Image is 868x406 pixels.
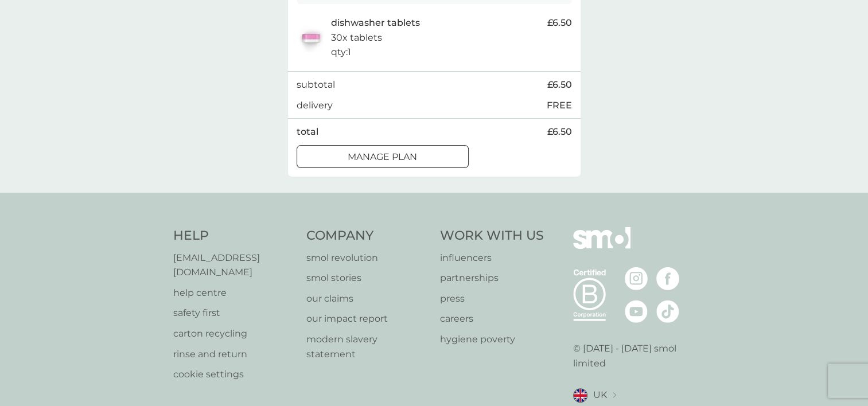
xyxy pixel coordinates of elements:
button: Manage plan [297,145,469,168]
p: qty : 1 [331,45,351,60]
a: partnerships [440,271,544,286]
a: our impact report [306,311,429,326]
a: smol stories [306,271,429,286]
a: our claims [306,291,429,306]
a: smol revolution [306,251,429,266]
p: FREE [547,98,572,113]
a: cookie settings [173,367,295,382]
span: £6.50 [547,15,572,30]
p: dishwasher tablets [331,15,420,30]
p: Manage plan [348,150,417,165]
img: visit the smol Youtube page [625,300,648,323]
h4: Help [173,227,295,245]
img: select a new location [613,392,616,399]
a: safety first [173,306,295,321]
a: carton recycling [173,326,295,341]
p: subtotal [297,77,335,92]
a: rinse and return [173,347,295,362]
a: help centre [173,286,295,300]
a: hygiene poverty [440,332,544,347]
span: £6.50 [547,124,572,139]
p: delivery [297,98,333,113]
p: 30x tablets [331,30,382,45]
p: total [297,124,318,139]
h4: Company [306,227,429,245]
img: visit the smol Facebook page [656,267,679,290]
a: [EMAIL_ADDRESS][DOMAIN_NAME] [173,251,295,280]
a: influencers [440,251,544,266]
a: careers [440,311,544,326]
span: £6.50 [547,77,572,92]
img: UK flag [573,388,587,403]
img: visit the smol Instagram page [625,267,648,290]
img: smol [573,227,630,266]
h4: Work With Us [440,227,544,245]
span: UK [593,388,607,403]
img: visit the smol Tiktok page [656,300,679,323]
a: press [440,291,544,306]
p: © [DATE] - [DATE] smol limited [573,341,695,370]
a: modern slavery statement [306,332,429,361]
